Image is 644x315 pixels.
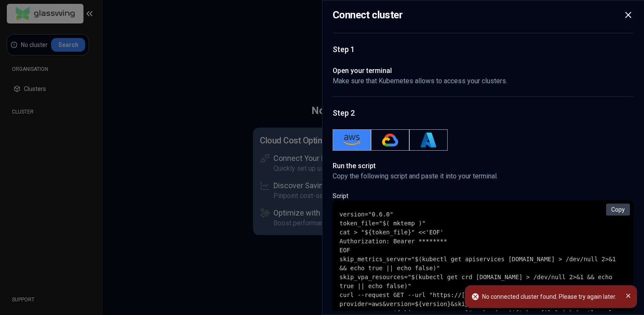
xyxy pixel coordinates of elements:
p: Copy the following script and paste it into your terminal. [333,171,633,181]
button: AWS [333,129,371,151]
button: GKE [371,129,409,151]
h1: Open your terminal [333,66,507,76]
button: Azure [409,129,448,151]
h1: Step 2 [333,107,633,119]
p: Script [333,192,633,200]
button: Copy [606,204,630,216]
img: Azure [420,131,437,149]
button: Close [623,286,633,308]
div: No connected cluster found. Please try again later. [472,292,616,301]
img: AWS [343,131,360,149]
h1: Run the script [333,161,633,171]
p: Make sure that Kubernetes allows to access your clusters. [333,76,507,86]
h2: Connect cluster [333,7,402,23]
h1: Step 1 [333,44,633,55]
img: GKE [382,131,399,149]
